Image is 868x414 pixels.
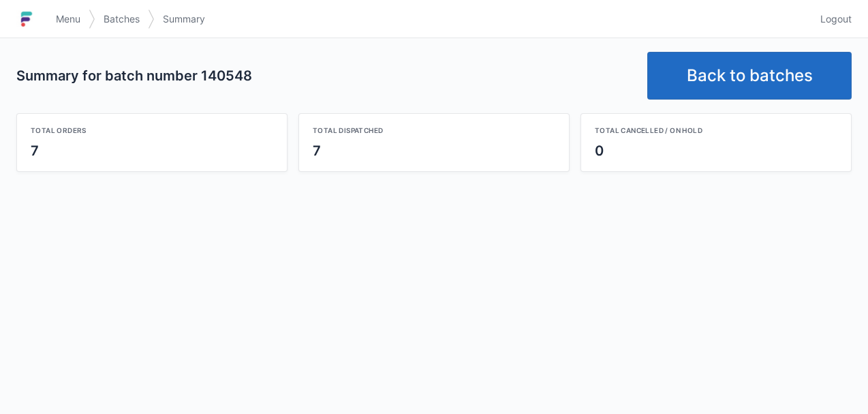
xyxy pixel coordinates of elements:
[595,141,837,160] div: 0
[313,125,555,136] div: Total dispatched
[313,141,555,160] div: 7
[31,141,273,160] div: 7
[95,7,148,31] a: Batches
[56,12,80,26] span: Menu
[820,12,852,26] span: Logout
[104,12,140,26] span: Batches
[89,3,95,35] img: svg>
[16,66,636,85] h2: Summary for batch number 140548
[31,125,273,136] div: Total orders
[163,12,205,26] span: Summary
[48,7,89,31] a: Menu
[595,125,837,136] div: Total cancelled / on hold
[812,7,852,31] a: Logout
[155,7,213,31] a: Summary
[647,52,852,100] a: Back to batches
[16,8,37,30] img: logo-small.jpg
[148,3,155,35] img: svg>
